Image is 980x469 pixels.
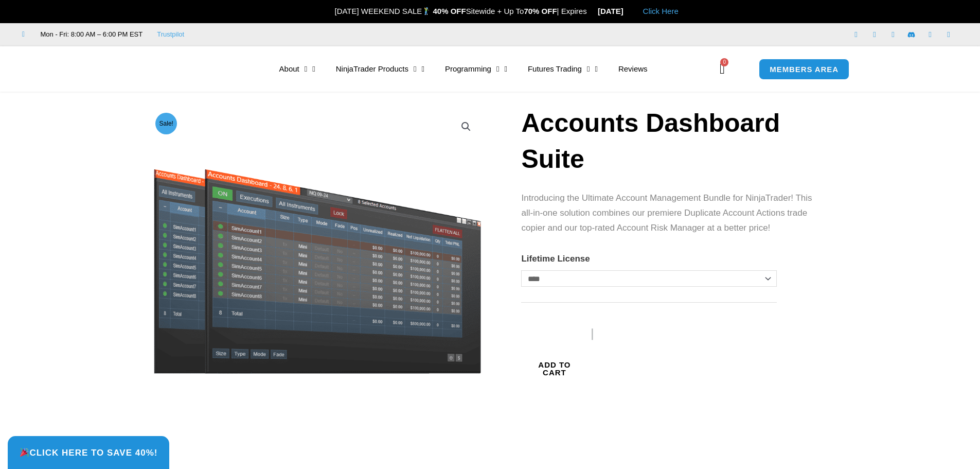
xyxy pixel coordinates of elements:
img: 🎉 [326,7,334,15]
iframe: Secure payment input frame [585,318,667,319]
img: 🎉 [20,448,29,457]
strong: [DATE] [598,7,632,15]
a: Click Here [643,7,679,15]
h1: Accounts Dashboard Suite [521,105,822,177]
nav: Menu [269,57,717,81]
a: Futures Trading [518,57,608,81]
a: Reviews [608,57,658,81]
img: 🏭 [624,7,632,15]
a: Trustpilot [157,28,184,41]
text: •••••• [622,329,645,340]
strong: 40% OFF [433,7,466,15]
img: ⌛ [587,7,595,15]
a: 0 [704,54,740,84]
span: Click Here to save 40%! [20,448,157,457]
strong: 70% OFF [524,7,557,15]
span: 0 [720,58,728,66]
a: View full-screen image gallery [457,117,475,136]
a: MEMBERS AREA [759,59,849,80]
img: Screenshot 2024-08-26 155710eeeee [152,110,483,374]
label: Lifetime License [521,254,590,264]
a: NinjaTrader Products [326,57,435,81]
span: [DATE] WEEKEND SALE Sitewide + Up To | Expires [324,7,598,15]
img: 🏌️‍♂️ [422,7,430,15]
p: Introducing the Ultimate Account Management Bundle for NinjaTrader! This all-in-one solution comb... [521,191,822,236]
button: Add to cart [521,312,587,425]
span: Sale! [155,113,177,134]
span: Mon - Fri: 8:00 AM – 6:00 PM EST [38,28,143,41]
img: LogoAI | Affordable Indicators – NinjaTrader [121,50,232,88]
a: 🎉Click Here to save 40%! [8,436,169,469]
span: MEMBERS AREA [770,65,839,73]
a: About [269,57,326,81]
button: Buy with GPay [587,324,665,432]
a: Programming [435,57,518,81]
